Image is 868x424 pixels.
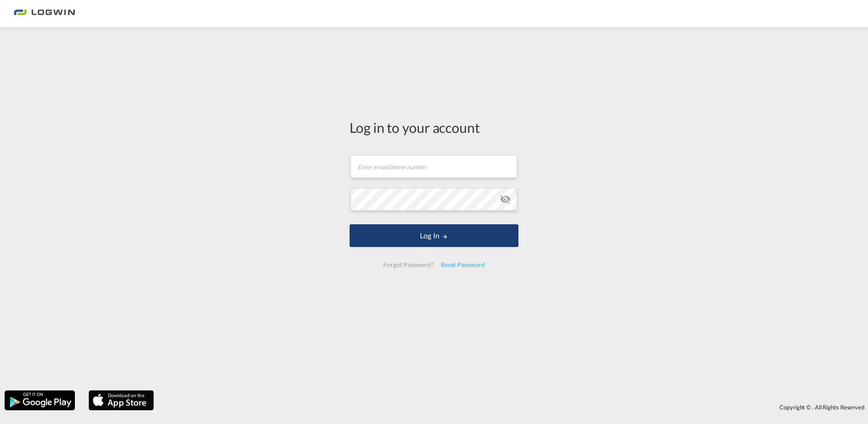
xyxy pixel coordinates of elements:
img: google.png [4,389,76,411]
div: Log in to your account [350,118,518,137]
div: Copyright © . All Rights Reserved [158,399,868,415]
div: Reset Password [437,257,488,273]
img: 2761ae10d95411efa20a1f5e0282d2d7.png [14,4,75,24]
button: LOGIN [350,224,518,247]
input: Enter email/phone number [350,155,517,178]
md-icon: icon-eye-off [500,194,511,205]
div: Forgot Password? [380,257,437,273]
img: apple.png [88,389,155,411]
